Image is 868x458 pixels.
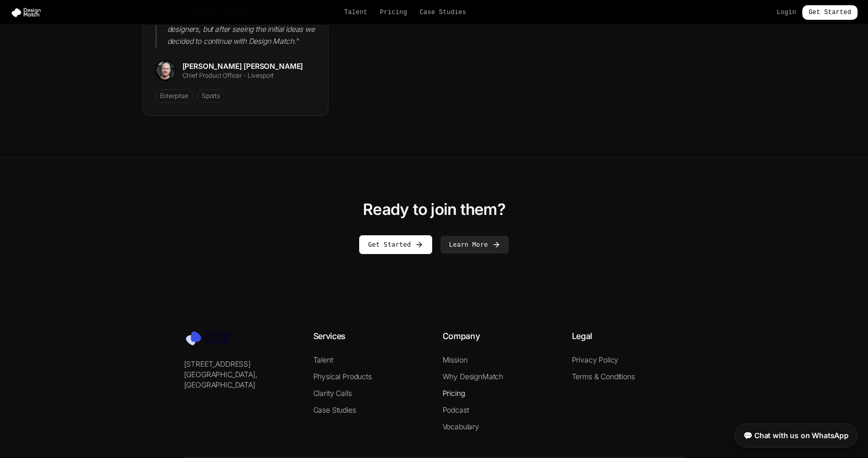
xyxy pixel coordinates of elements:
a: Talent [313,355,333,364]
p: [STREET_ADDRESS] [184,359,297,369]
div: [PERSON_NAME] [PERSON_NAME] [182,61,303,71]
a: Why DesignMatch [443,372,504,381]
span: Enterprise [155,89,193,103]
a: Pricing [443,389,465,397]
h4: Company [443,330,555,342]
h4: Services [313,330,426,342]
p: [GEOGRAPHIC_DATA], [GEOGRAPHIC_DATA] [184,369,297,390]
a: Pricing [380,8,407,17]
a: Clarity Calls [313,389,352,397]
a: Talent [344,8,368,17]
a: Vocabulary [443,422,479,431]
a: Get Started [359,235,432,254]
a: Privacy Policy [572,355,619,364]
h4: Legal [572,330,684,342]
h3: Ready to join them? [142,200,726,219]
a: Podcast [443,405,469,414]
a: Terms & Conditions [572,372,635,381]
a: Mission [443,355,468,364]
img: Design Match [184,330,241,346]
button: Learn More [441,236,509,254]
a: Case Studies [420,8,466,17]
a: Case Studies [313,405,356,414]
div: Chief Product Officer - Livesport [182,71,303,80]
a: Get Started [802,5,858,20]
a: Login [777,8,796,17]
img: Kánsky A. [155,60,176,81]
a: Physical Products [313,372,372,381]
span: Sports [197,89,225,103]
img: Design Match [10,7,46,18]
a: 💬 Chat with us on WhatsApp [735,424,858,448]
